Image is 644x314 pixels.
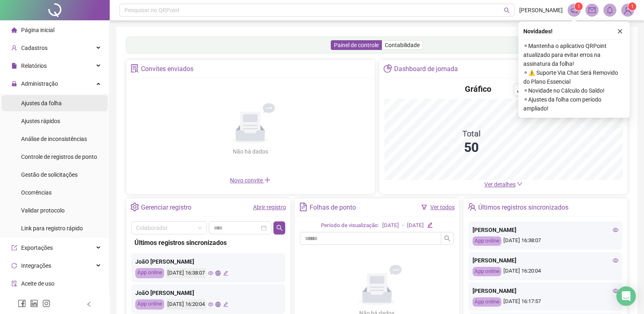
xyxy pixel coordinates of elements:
[166,299,206,310] div: [DATE] 16:20:04
[473,286,618,295] div: [PERSON_NAME]
[21,27,54,33] span: Página inicial
[208,302,213,307] span: eye
[134,238,282,248] div: Últimos registros sincronizados
[130,64,139,73] span: solution
[21,45,48,51] span: Cadastros
[523,27,553,36] span: Novidades !
[622,4,634,16] img: 92865
[616,286,636,306] div: Open Intercom Messenger
[166,268,206,278] div: [DATE] 16:38:07
[631,4,634,9] span: 1
[421,204,427,210] span: filter
[11,281,17,286] span: audit
[213,147,288,156] div: Não há dados
[613,258,618,263] span: eye
[628,2,636,11] sup: Atualize o seu contato no menu Meus Dados
[517,87,523,93] span: download
[21,154,97,160] span: Controle de registros de ponto
[430,204,455,210] a: Ver todos
[473,267,501,276] div: App online
[135,257,281,266] div: JoãO [PERSON_NAME]
[519,6,563,15] span: [PERSON_NAME]
[215,302,221,307] span: global
[523,95,625,113] span: ⚬ Ajustes da folha com período ampliado!
[407,221,424,230] div: [DATE]
[264,177,271,183] span: plus
[465,83,491,95] h4: Gráfico
[473,256,618,265] div: [PERSON_NAME]
[141,62,193,76] div: Convites enviados
[613,227,618,233] span: eye
[504,7,510,13] span: search
[385,42,420,48] span: Contabilidade
[215,271,221,276] span: global
[523,41,625,68] span: ⚬ Mantenha o aplicativo QRPoint atualizado para evitar erros na assinatura da folha!
[523,68,625,86] span: ⚬ ⚠️ Suporte Via Chat Será Removido do Plano Essencial
[30,299,38,308] span: linkedin
[21,189,52,196] span: Ocorrências
[484,181,523,188] a: Ver detalhes down
[473,236,618,246] div: [DATE] 16:38:07
[570,6,578,14] span: notification
[478,201,568,214] div: Últimos registros sincronizados
[523,86,625,95] span: ⚬ Novidade no Cálculo do Saldo!
[613,288,618,294] span: eye
[42,299,50,308] span: instagram
[427,222,432,227] span: edit
[402,221,404,230] div: -
[299,203,308,211] span: file-text
[606,6,614,14] span: bell
[11,45,17,51] span: user-add
[11,245,17,251] span: export
[575,2,583,11] sup: 1
[577,4,580,9] span: 1
[617,28,623,34] span: close
[130,203,139,211] span: setting
[230,177,271,184] span: Novo convite
[223,302,228,307] span: edit
[21,262,51,269] span: Integrações
[310,201,356,214] div: Folhas de ponto
[334,42,379,48] span: Painel de controle
[21,245,53,251] span: Exportações
[473,267,618,276] div: [DATE] 16:20:04
[382,221,399,230] div: [DATE]
[473,225,618,234] div: [PERSON_NAME]
[223,271,228,276] span: edit
[21,100,62,106] span: Ajustes da folha
[444,235,451,242] span: search
[473,297,501,307] div: App online
[384,64,392,73] span: pie-chart
[321,221,379,230] div: Período de visualização:
[468,203,476,211] span: team
[11,81,17,87] span: lock
[484,181,516,188] span: Ver detalhes
[21,63,47,69] span: Relatórios
[21,207,65,214] span: Validar protocolo
[11,27,17,33] span: home
[11,63,17,69] span: file
[18,299,26,308] span: facebook
[394,62,458,76] div: Dashboard de jornada
[588,6,596,14] span: mail
[253,204,286,210] a: Abrir registro
[135,268,164,278] div: App online
[11,263,17,269] span: sync
[141,201,191,214] div: Gerenciar registro
[135,299,164,310] div: App online
[86,301,92,307] span: left
[21,225,83,232] span: Link para registro rápido
[208,271,213,276] span: eye
[473,297,618,307] div: [DATE] 16:17:57
[21,118,60,124] span: Ajustes rápidos
[21,80,58,87] span: Administração
[21,280,54,287] span: Aceite de uso
[21,136,87,142] span: Análise de inconsistências
[276,225,283,231] span: search
[517,181,523,187] span: down
[135,288,281,297] div: JoãO [PERSON_NAME]
[21,171,78,178] span: Gestão de solicitações
[473,236,501,246] div: App online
